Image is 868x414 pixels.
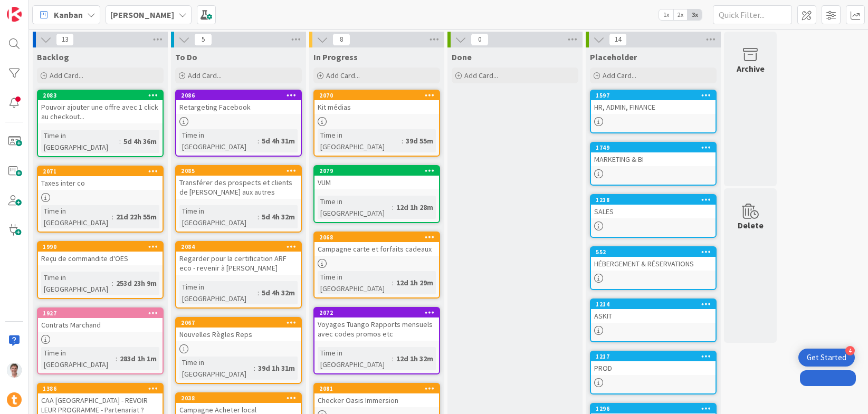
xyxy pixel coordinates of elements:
[119,136,121,147] span: :
[313,52,358,62] span: In Progress
[257,135,259,147] span: :
[176,318,301,341] div: 2067Nouvelles Règles Reps
[314,166,439,189] div: 2079VUM
[737,62,765,75] div: Archive
[179,205,257,228] div: Time in [GEOGRAPHIC_DATA]
[43,243,163,251] div: 1990
[314,176,439,189] div: VUM
[255,362,298,374] div: 39d 1h 31m
[319,92,439,99] div: 2070
[452,52,472,62] span: Done
[591,404,716,413] div: 1296
[314,384,439,393] div: 2081
[314,233,439,242] div: 2068
[591,352,716,375] div: 1217PROD
[38,167,163,176] div: 2071
[402,135,403,147] span: :
[259,287,298,299] div: 5d 4h 32m
[257,287,259,299] span: :
[591,195,716,218] div: 1218SALES
[7,363,22,378] img: JG
[181,167,301,175] div: 2085
[596,301,716,308] div: 1214
[591,91,716,114] div: 1597HR, ADMIN, FINANCE
[609,33,627,46] span: 14
[392,277,394,288] span: :
[392,201,394,213] span: :
[38,91,163,100] div: 2083
[314,317,439,341] div: Voyages Tuango Rapports mensuels avec codes promos etc
[176,318,301,328] div: 2067
[591,361,716,375] div: PROD
[259,135,298,147] div: 5d 4h 31m
[394,277,436,288] div: 12d 1h 29m
[41,347,116,370] div: Time in [GEOGRAPHIC_DATA]
[257,211,259,223] span: :
[596,92,716,99] div: 1597
[591,309,716,323] div: ASKIT
[319,167,439,175] div: 2079
[318,271,392,294] div: Time in [GEOGRAPHIC_DATA]
[659,9,673,20] span: 1x
[314,166,439,176] div: 2079
[394,201,436,213] div: 12d 1h 28m
[590,52,637,62] span: Placeholder
[181,92,301,99] div: 2086
[43,310,163,317] div: 1927
[181,394,301,402] div: 2038
[392,353,394,364] span: :
[314,233,439,256] div: 2068Campagne carte et forfaits cadeaux
[176,166,301,176] div: 2085
[176,100,301,114] div: Retargeting Facebook
[591,143,716,166] div: 1749MARKETING & BI
[181,243,301,251] div: 2084
[176,166,301,199] div: 2085Transférer des prospects et clients de [PERSON_NAME] aux autres
[188,71,222,80] span: Add Card...
[7,7,22,22] img: Visit kanbanzone.com
[176,91,301,114] div: 2086Retargeting Facebook
[38,309,163,318] div: 1927
[7,392,22,407] img: avatar
[713,5,792,24] input: Quick Filter...
[471,33,489,46] span: 0
[314,91,439,100] div: 2070
[38,176,163,190] div: Taxes inter co
[596,405,716,412] div: 1296
[596,353,716,360] div: 1217
[121,136,159,147] div: 5d 4h 36m
[319,309,439,316] div: 2072
[41,205,112,228] div: Time in [GEOGRAPHIC_DATA]
[464,71,498,80] span: Add Card...
[591,247,716,257] div: 552
[259,211,298,223] div: 5d 4h 32m
[314,308,439,341] div: 2072Voyages Tuango Rapports mensuels avec codes promos etc
[318,347,392,370] div: Time in [GEOGRAPHIC_DATA]
[591,257,716,271] div: HÉBERGEMENT & RÉSERVATIONS
[38,242,163,252] div: 1990
[50,71,83,80] span: Add Card...
[673,9,688,20] span: 2x
[314,100,439,114] div: Kit médias
[688,9,702,20] span: 3x
[319,385,439,392] div: 2081
[179,129,257,152] div: Time in [GEOGRAPHIC_DATA]
[738,219,764,232] div: Delete
[596,196,716,204] div: 1218
[591,205,716,218] div: SALES
[41,130,119,153] div: Time in [GEOGRAPHIC_DATA]
[43,168,163,175] div: 2071
[314,242,439,256] div: Campagne carte et forfaits cadeaux
[38,100,163,123] div: Pouvoir ajouter une offre avec 1 click au checkout...
[591,91,716,100] div: 1597
[176,252,301,275] div: Regarder pour la certification ARF eco - revenir à [PERSON_NAME]
[603,71,636,80] span: Add Card...
[314,393,439,407] div: Checker Oasis Immersion
[181,319,301,326] div: 2067
[314,91,439,114] div: 2070Kit médias
[112,211,113,223] span: :
[112,277,113,289] span: :
[591,100,716,114] div: HR, ADMIN, FINANCE
[38,384,163,393] div: 1386
[845,346,855,355] div: 4
[596,248,716,256] div: 552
